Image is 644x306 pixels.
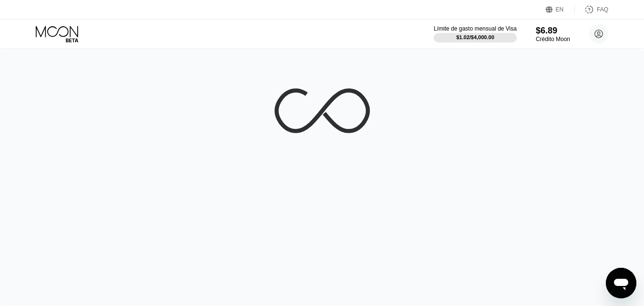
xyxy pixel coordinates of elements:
[456,34,494,40] div: $1.02 / $4,000.00
[536,26,570,42] div: $6.89Crédito Moon
[546,5,575,14] div: EN
[536,26,570,36] div: $6.89
[434,25,517,32] div: Límite de gasto mensual de Visa
[536,36,570,42] div: Crédito Moon
[556,6,564,13] div: EN
[606,268,636,298] iframe: Botón para iniciar la ventana de mensajería
[597,6,608,13] div: FAQ
[434,25,517,42] div: Límite de gasto mensual de Visa$1.02/$4,000.00
[575,5,608,14] div: FAQ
